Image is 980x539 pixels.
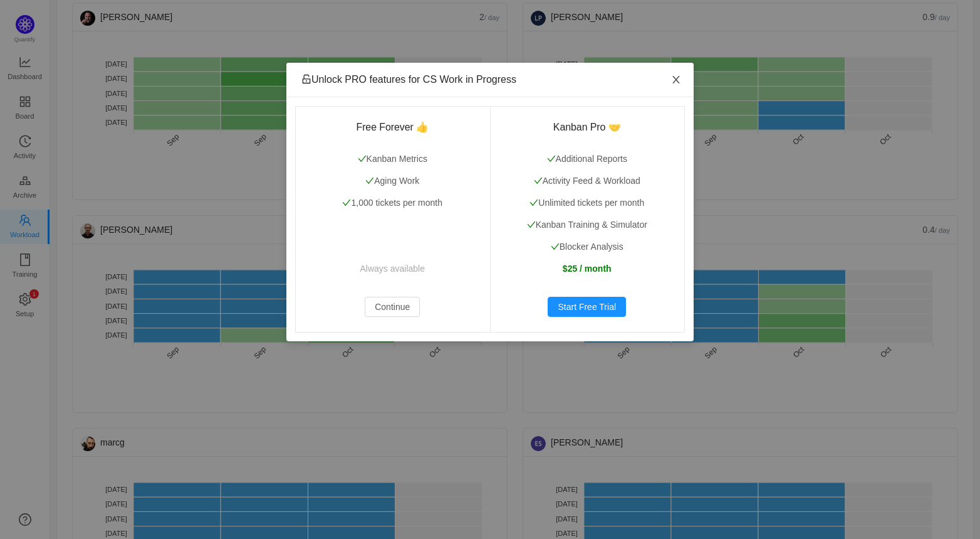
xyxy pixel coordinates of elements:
[342,198,442,208] span: 1,000 tickets per month
[310,152,475,166] p: Kanban Metrics
[551,242,560,251] i: icon: check
[505,174,670,188] p: Activity Feed & Workload
[505,152,670,166] p: Additional Reports
[529,198,538,207] i: icon: check
[548,297,626,317] button: Start Free Trial
[301,74,516,85] span: Unlock PRO features for CS Work in Progress
[534,176,543,185] i: icon: check
[310,121,475,134] h3: Free Forever 👍
[365,176,374,185] i: icon: check
[671,75,681,85] i: icon: close
[505,121,670,134] h3: Kanban Pro 🤝
[365,297,420,317] button: Continue
[527,220,536,229] i: icon: check
[547,154,556,163] i: icon: check
[659,63,694,98] button: Close
[310,174,475,188] p: Aging Work
[342,198,351,207] i: icon: check
[505,218,670,232] p: Kanban Training & Simulator
[563,264,612,274] strong: $25 / month
[358,154,367,163] i: icon: check
[505,196,670,210] p: Unlimited tickets per month
[505,240,670,253] p: Blocker Analysis
[310,262,475,275] p: Always available
[301,74,311,84] i: icon: unlock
